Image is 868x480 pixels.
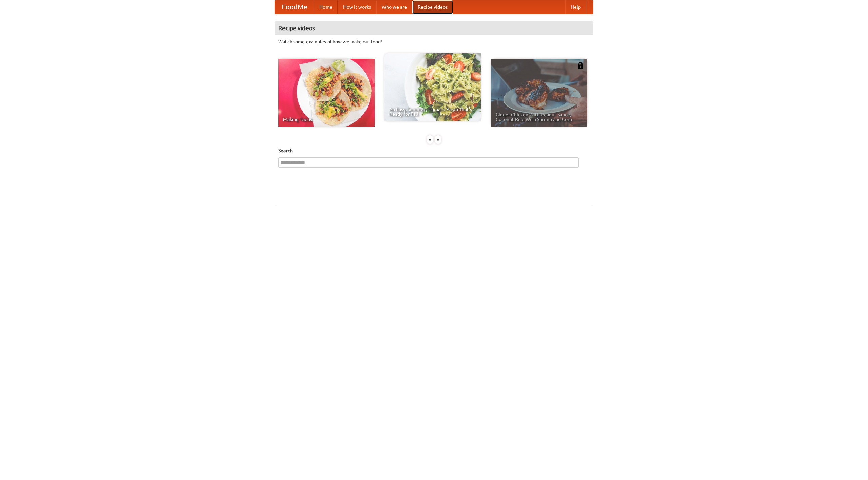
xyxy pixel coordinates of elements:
h4: Recipe videos [275,21,593,35]
span: Making Tacos [283,117,370,122]
a: Help [565,0,586,14]
a: How it works [338,0,376,14]
div: » [435,135,441,144]
span: An Easy, Summery Tomato Pasta That's Ready for Fall [389,107,476,116]
a: FoodMe [275,0,314,14]
img: 483408.png [577,62,584,69]
a: Recipe videos [412,0,453,14]
a: Who we are [376,0,412,14]
a: Making Tacos [278,59,375,127]
p: Watch some examples of how we make our food! [278,38,590,45]
a: Home [314,0,338,14]
div: « [427,135,433,144]
h5: Search [278,147,590,154]
a: An Easy, Summery Tomato Pasta That's Ready for Fall [384,53,481,121]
